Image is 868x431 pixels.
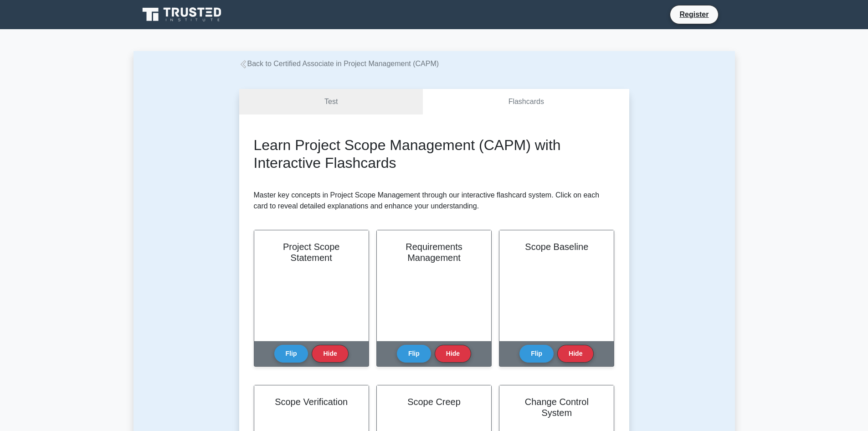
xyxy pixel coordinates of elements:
button: Hide [435,345,471,363]
p: Master key concepts in Project Scope Management through our interactive flashcard system. Click o... [254,190,615,212]
h2: Scope Verification [265,396,358,407]
button: Flip [274,345,308,363]
a: Back to Certified Associate in Project Management (CAPM) [239,60,439,68]
h2: Learn Project Scope Management (CAPM) with Interactive Flashcards [254,136,615,171]
h2: Scope Baseline [510,241,603,252]
h2: Scope Creep [388,396,480,407]
a: Flashcards [423,89,629,115]
button: Hide [557,345,594,363]
a: Register [674,9,714,20]
h2: Project Scope Statement [265,241,358,263]
button: Flip [519,345,554,363]
button: Hide [312,345,348,363]
button: Flip [397,345,431,363]
h2: Requirements Management [388,241,480,263]
a: Test [239,89,423,115]
h2: Change Control System [510,396,603,418]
